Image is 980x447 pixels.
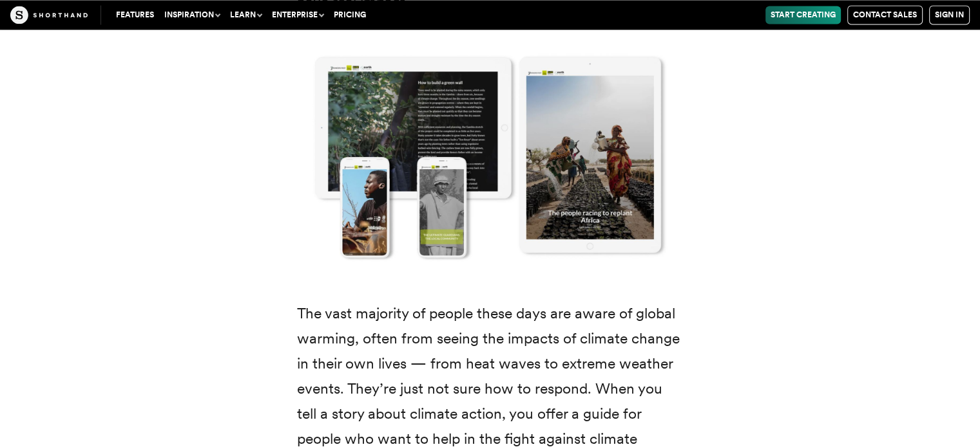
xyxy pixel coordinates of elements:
a: Pricing [329,6,371,24]
a: Features [111,6,159,24]
a: Contact Sales [847,5,923,24]
img: Screenshots from a climate change story from Pioneer's Post [271,30,709,282]
a: Start Creating [765,6,841,24]
button: Enterprise [267,6,329,24]
img: The Craft [10,6,88,24]
button: Inspiration [159,6,225,24]
button: Learn [225,6,267,24]
a: Sign in [929,5,970,24]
